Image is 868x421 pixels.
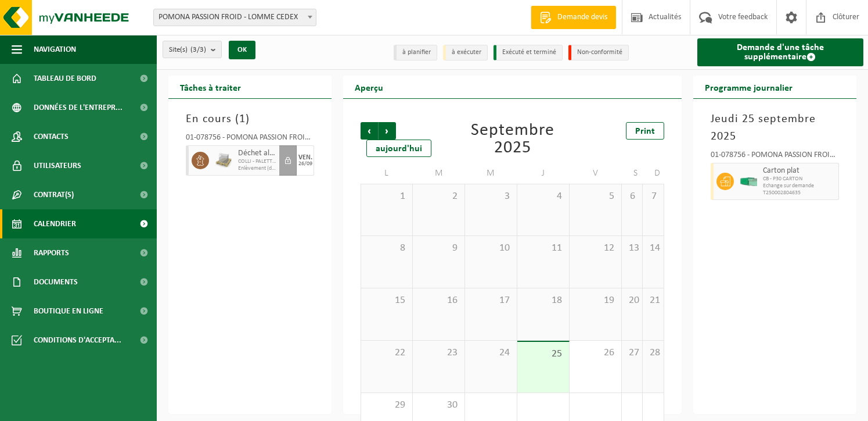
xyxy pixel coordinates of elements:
[711,110,839,145] h3: Jeudi 25 septembre 2025
[361,122,378,140] span: Précédent
[379,122,396,140] span: Suivant
[697,38,863,66] a: Demande d'une tâche supplémentaire
[763,183,835,190] span: Echange sur demande
[361,163,413,184] td: L
[186,110,314,128] h3: En cours ( )
[34,151,81,180] span: Utilisateurs
[628,190,637,203] span: 6
[419,242,459,255] span: 9
[570,163,622,184] td: V
[186,134,314,145] div: 01-078756 - POMONA PASSION FROID - LOMME CEDEX
[459,122,566,157] div: Septembre 2025
[523,190,563,203] span: 4
[649,190,658,203] span: 7
[471,294,511,307] span: 17
[367,347,406,359] span: 22
[367,294,406,307] span: 15
[554,12,610,23] span: Demande devis
[575,347,615,359] span: 26
[34,35,76,64] span: Navigation
[229,41,255,59] button: OK
[523,294,563,307] span: 18
[575,294,615,307] span: 19
[34,180,74,209] span: Contrat(s)
[367,399,406,412] span: 29
[443,45,488,60] li: à exécuter
[575,242,615,255] span: 12
[367,190,406,203] span: 1
[34,93,123,122] span: Données de l'entrepr...
[298,161,312,167] div: 26/09
[154,9,316,26] span: POMONA PASSION FROID - LOMME CEDEX
[643,163,664,184] td: D
[575,190,615,203] span: 5
[394,45,437,60] li: à planifier
[419,347,459,359] span: 23
[471,242,511,255] span: 10
[740,177,757,186] img: HK-XP-30-GN-00
[34,267,78,297] span: Documents
[34,64,96,93] span: Tableau de bord
[366,140,431,157] div: aujourd'hui
[34,122,69,151] span: Contacts
[649,242,658,255] span: 14
[568,45,629,60] li: Non-conformité
[763,166,835,176] span: Carton plat
[169,41,206,59] span: Site(s)
[649,294,658,307] span: 21
[523,242,563,255] span: 11
[465,163,517,184] td: M
[238,149,276,158] span: Déchet alimentaire, cat 3, contenant des produits d'origine animale, emballage synthétique
[419,399,459,412] span: 30
[635,127,655,136] span: Print
[215,152,232,169] img: LP-PA-00000-WDN-11
[343,76,395,98] h2: Aperçu
[622,163,643,184] td: S
[34,238,69,267] span: Rapports
[34,326,121,355] span: Conditions d'accepta...
[238,158,276,165] span: COLLI - PALETTES ALIMENTAIRES
[419,294,459,307] span: 16
[626,122,664,140] a: Print
[628,242,637,255] span: 13
[649,347,658,359] span: 28
[471,347,511,359] span: 24
[298,154,312,161] div: VEN.
[168,76,253,98] h2: Tâches à traiter
[367,242,406,255] span: 8
[517,163,570,184] td: J
[34,209,76,238] span: Calendrier
[763,176,835,183] span: CB - P30 CARTON
[471,190,511,203] span: 3
[163,41,222,58] button: Site(s)(3/3)
[239,113,246,125] span: 1
[763,190,835,197] span: T250002804635
[693,76,804,98] h2: Programme journalier
[190,46,206,53] count: (3/3)
[628,294,637,307] span: 20
[34,297,103,326] span: Boutique en ligne
[531,6,616,29] a: Demande devis
[413,163,465,184] td: M
[494,45,563,60] li: Exécuté et terminé
[711,151,839,163] div: 01-078756 - POMONA PASSION FROID - LOMME CEDEX
[628,347,637,359] span: 27
[153,9,316,26] span: POMONA PASSION FROID - LOMME CEDEX
[523,348,563,361] span: 25
[419,190,459,203] span: 2
[238,165,276,172] span: Enlèvement (déplacement exclu)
